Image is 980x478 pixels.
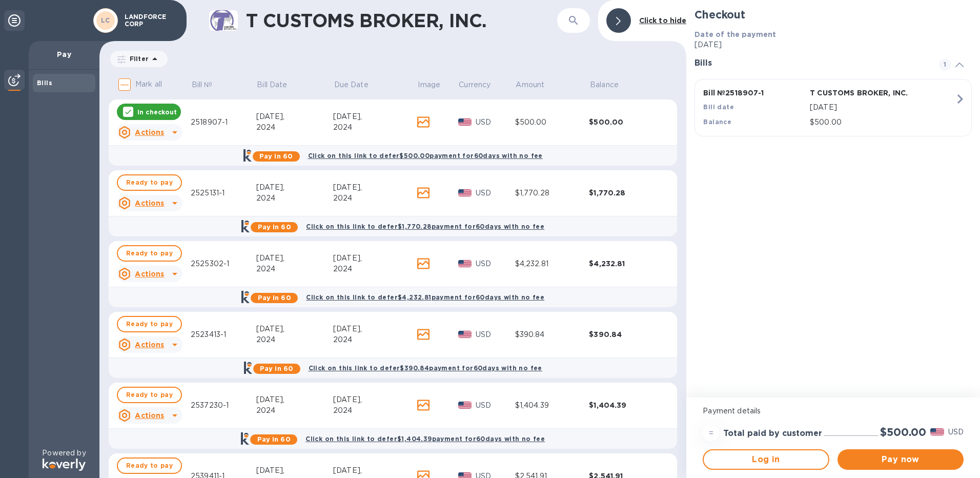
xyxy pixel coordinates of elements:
p: Bill № 2518907-1 [703,88,806,98]
p: [DATE] [695,39,972,50]
div: [DATE], [333,111,417,122]
p: USD [476,329,515,340]
div: $1,404.39 [589,400,663,410]
b: Pay in 60 [258,223,291,231]
div: [DATE], [256,324,333,334]
span: 1 [939,58,951,71]
button: Ready to pay [117,316,182,332]
div: $4,232.81 [589,258,663,269]
div: [DATE], [333,465,417,476]
div: $1,404.39 [515,400,589,411]
p: Currency [459,79,491,90]
img: USD [458,402,472,409]
div: $500.00 [515,117,589,128]
p: In checkout [137,108,177,116]
b: Pay in 60 [259,152,293,160]
p: USD [476,117,515,128]
p: LANDFORCE CORP [125,13,176,28]
span: Ready to pay [126,460,173,472]
div: 2525131-1 [191,188,256,198]
div: 2024 [256,122,333,133]
span: Ready to pay [126,389,173,401]
img: USD [458,118,472,126]
div: $390.84 [515,329,589,340]
div: [DATE], [256,182,333,193]
b: LC [101,16,110,24]
p: $500.00 [810,117,955,128]
p: Payment details [703,406,964,416]
b: Pay in 60 [260,365,293,372]
u: Actions [135,411,164,420]
div: [DATE], [333,182,417,193]
div: 2024 [333,405,417,416]
span: Ready to pay [126,318,173,330]
span: Bill Date [257,79,300,90]
button: Ready to pay [117,457,182,474]
h2: $500.00 [880,426,926,439]
b: Click to hide [639,16,687,25]
p: [DATE] [810,102,955,113]
span: Ready to pay [126,176,173,189]
span: Log in [712,453,820,466]
img: Logo [43,459,86,471]
div: = [703,425,719,441]
p: USD [476,188,515,198]
div: [DATE], [256,111,333,122]
b: Date of the payment [695,30,776,38]
img: USD [458,189,472,196]
p: USD [948,427,964,437]
span: Balance [590,79,632,90]
div: [DATE], [333,253,417,264]
p: Due Date [334,79,369,90]
span: Due Date [334,79,382,90]
u: Actions [135,128,164,136]
b: Click on this link to defer $4,232.81 payment for 60 days with no fee [306,293,544,301]
b: Pay in 60 [258,294,291,302]
p: Powered by [42,448,86,459]
p: T CUSTOMS BROKER, INC. [810,88,912,98]
div: $500.00 [589,117,663,127]
p: Filter [126,54,149,63]
div: $1,770.28 [515,188,589,198]
h3: Bills [695,58,927,68]
div: 2024 [333,193,417,204]
img: USD [930,428,944,435]
button: Ready to pay [117,387,182,403]
p: Image [418,79,440,90]
button: Log in [703,449,829,470]
span: Bill № [192,79,226,90]
h1: T CUSTOMS BROKER, INC. [246,10,557,31]
b: Bills [37,79,52,87]
div: 2518907-1 [191,117,256,128]
div: 2024 [256,264,333,274]
h3: Total paid by customer [723,429,822,439]
div: 2024 [333,264,417,274]
img: USD [458,331,472,338]
div: 2024 [256,334,333,345]
div: 2024 [256,405,333,416]
button: Pay now [838,449,964,470]
div: 2537230-1 [191,400,256,411]
div: [DATE], [333,324,417,334]
div: 2525302-1 [191,258,256,269]
img: USD [458,260,472,267]
div: $4,232.81 [515,258,589,269]
p: Mark all [135,79,162,90]
span: Ready to pay [126,247,173,260]
b: Click on this link to defer $500.00 payment for 60 days with no fee [308,152,543,160]
div: 2024 [333,122,417,133]
p: USD [476,400,515,411]
b: Balance [703,118,731,126]
u: Actions [135,199,164,207]
button: Ready to pay [117,174,182,191]
div: [DATE], [256,253,333,264]
span: Pay now [846,453,955,466]
span: Amount [516,79,558,90]
p: USD [476,258,515,269]
div: $1,770.28 [589,188,663,198]
div: [DATE], [256,465,333,476]
p: Amount [516,79,544,90]
div: [DATE], [333,394,417,405]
